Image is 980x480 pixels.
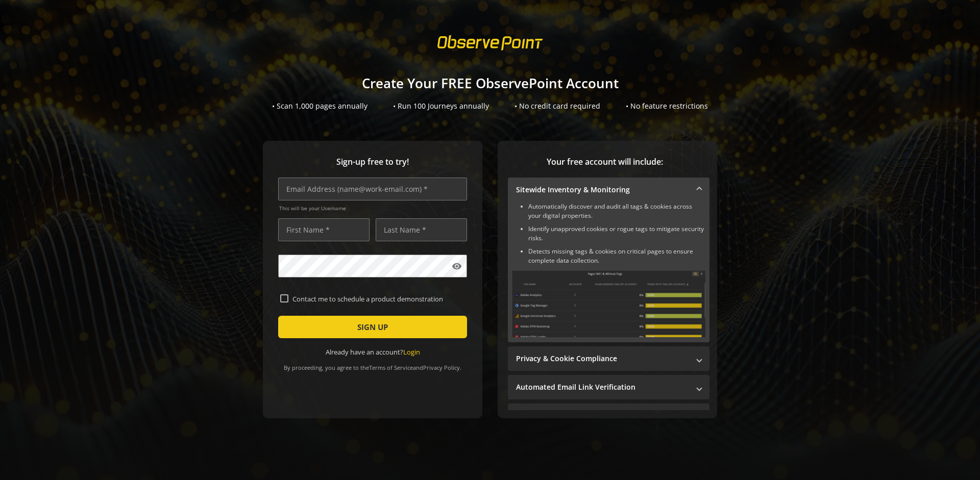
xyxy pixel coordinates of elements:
a: Login [403,347,420,357]
div: Sitewide Inventory & Monitoring [508,202,709,342]
div: Already have an account? [278,347,467,357]
div: By proceeding, you agree to the and . [278,357,467,371]
a: Privacy Policy [423,364,460,371]
div: • No credit card required [514,101,600,111]
li: Detects missing tags & cookies on critical pages to ensure complete data collection. [528,247,705,265]
input: First Name * [278,218,370,241]
input: Last Name * [376,218,467,241]
button: SIGN UP [278,316,467,338]
li: Identify unapproved cookies or rogue tags to mitigate security risks. [528,224,705,243]
mat-icon: visibility [452,261,462,271]
mat-panel-title: Privacy & Cookie Compliance [516,353,689,364]
img: Sitewide Inventory & Monitoring [512,270,705,337]
span: Sign-up free to try! [278,156,467,168]
span: This will be your Username [279,205,467,212]
mat-expansion-panel-header: Sitewide Inventory & Monitoring [508,178,709,202]
mat-expansion-panel-header: Privacy & Cookie Compliance [508,346,709,371]
span: Your free account will include: [508,156,702,168]
div: • No feature restrictions [626,101,708,111]
input: Email Address (name@work-email.com) * [278,178,467,200]
div: • Scan 1,000 pages annually [272,101,367,111]
mat-expansion-panel-header: Automated Email Link Verification [508,375,709,399]
mat-expansion-panel-header: Performance Monitoring with Web Vitals [508,403,709,428]
li: Automatically discover and audit all tags & cookies across your digital properties. [528,202,705,220]
span: SIGN UP [357,318,388,336]
div: • Run 100 Journeys annually [393,101,489,111]
mat-panel-title: Automated Email Link Verification [516,382,689,392]
mat-panel-title: Sitewide Inventory & Monitoring [516,185,689,195]
a: Terms of Service [369,364,413,371]
label: Contact me to schedule a product demonstration [288,294,465,304]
